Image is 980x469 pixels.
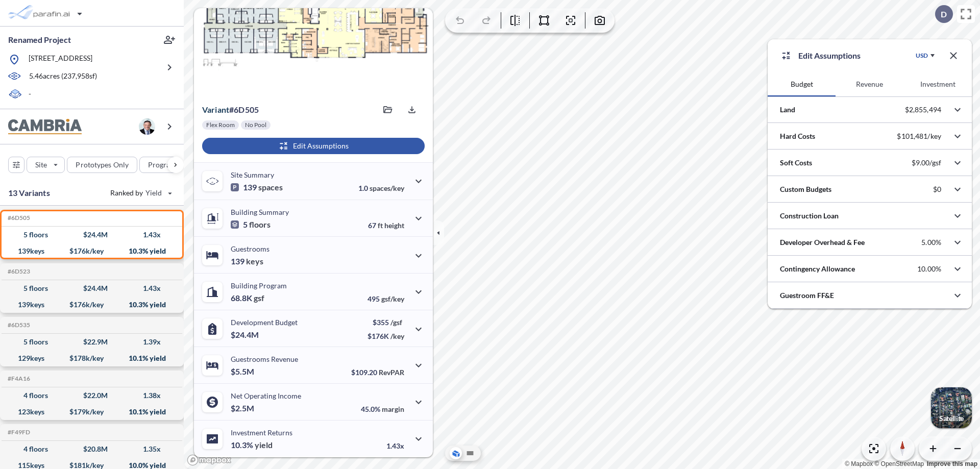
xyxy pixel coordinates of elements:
[6,268,30,275] h5: Click to copy the code
[8,119,82,135] img: BrandImage
[8,187,50,199] p: 13 Variants
[780,290,834,301] p: Guestroom FF&E
[358,184,404,192] p: 1.0
[231,355,298,363] p: Guestrooms Revenue
[8,34,71,45] p: Renamed Project
[246,256,263,266] span: keys
[231,391,301,400] p: Net Operating Income
[231,330,260,340] p: $24.4M
[102,185,179,201] button: Ranked by Yield
[231,293,264,303] p: 68.8K
[231,244,269,253] p: Guestrooms
[145,188,162,198] span: Yield
[367,332,404,340] p: $176K
[390,332,404,340] span: /key
[780,105,795,115] p: Land
[361,405,404,413] p: 45.0%
[368,221,404,230] p: 67
[780,158,812,168] p: Soft Costs
[382,405,404,413] span: margin
[231,256,263,266] p: 139
[931,387,972,428] img: Switcher Image
[927,460,977,467] a: Improve this map
[917,264,941,274] p: 10.00%
[450,447,462,459] button: Aerial View
[905,105,941,114] p: $2,855,494
[780,237,865,248] p: Developer Overhead & Fee
[921,238,941,247] p: 5.00%
[231,366,256,377] p: $5.5M
[384,221,404,230] span: height
[874,460,924,467] a: OpenStreetMap
[931,387,972,428] button: Switcher ImageSatellite
[202,138,425,154] button: Edit Assumptions
[6,375,30,382] h5: Click to copy the code
[231,318,298,327] p: Development Budget
[27,157,65,173] button: Site
[35,160,47,170] p: Site
[939,414,964,423] p: Satellite
[381,294,404,303] span: gsf/key
[245,121,266,129] p: No Pool
[780,184,831,194] p: Custom Budgets
[378,221,383,230] span: ft
[67,157,137,173] button: Prototypes Only
[6,322,30,329] h5: Click to copy the code
[29,89,31,101] p: -
[206,121,235,129] p: Flex Room
[768,72,836,96] button: Budget
[780,131,815,141] p: Hard Costs
[231,182,283,192] p: 139
[6,429,30,436] h5: Click to copy the code
[367,294,404,303] p: 495
[29,71,97,82] p: 5.46 acres ( 237,958 sf)
[464,447,476,459] button: Site Plan
[933,185,941,194] p: $0
[202,105,259,115] p: # 6d505
[139,157,194,173] button: Program
[231,428,292,437] p: Investment Returns
[148,160,177,170] p: Program
[249,219,271,230] span: floors
[6,214,30,221] h5: Click to copy the code
[29,53,92,66] p: [STREET_ADDRESS]
[836,72,903,96] button: Revenue
[231,208,289,216] p: Building Summary
[845,460,873,467] a: Mapbox
[231,440,273,450] p: 10.3%
[231,170,274,179] p: Site Summary
[379,368,404,377] span: RevPAR
[912,158,941,167] p: $9.00/gsf
[231,403,256,413] p: $2.5M
[780,211,839,221] p: Construction Loan
[780,264,855,274] p: Contingency Allowance
[231,219,271,230] p: 5
[941,10,947,19] p: D
[367,318,404,327] p: $355
[255,440,273,450] span: yield
[187,454,232,466] a: Mapbox homepage
[897,132,941,141] p: $101,481/key
[202,105,229,114] span: Variant
[386,441,404,450] p: 1.43x
[370,184,404,192] span: spaces/key
[258,182,283,192] span: spaces
[231,281,287,290] p: Building Program
[390,318,402,327] span: /gsf
[904,72,972,96] button: Investment
[798,50,861,62] p: Edit Assumptions
[351,368,404,377] p: $109.20
[139,118,155,135] img: user logo
[254,293,264,303] span: gsf
[916,52,928,60] div: USD
[76,160,129,170] p: Prototypes Only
